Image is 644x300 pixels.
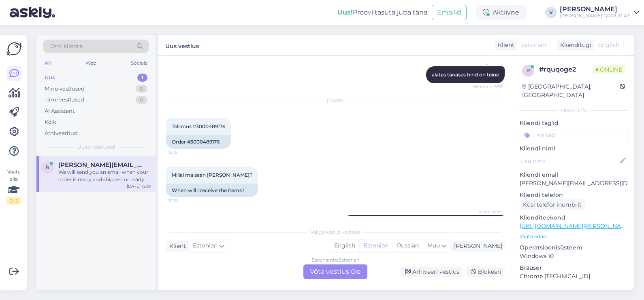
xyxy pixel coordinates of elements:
span: Online [593,65,625,74]
div: [PERSON_NAME] [520,289,628,296]
div: # rquqoge2 [539,65,593,74]
div: [PERSON_NAME] GROUP AS [560,13,630,19]
span: Millal ma saan [PERSON_NAME]? [172,172,252,178]
div: V [545,7,557,18]
span: English [598,41,619,49]
div: 0 [136,85,147,93]
p: Operatsioonisüsteem [520,243,628,252]
div: Order #3000489176 [166,135,231,149]
div: Estonian to Estonian [311,256,360,264]
div: Russian [392,240,423,252]
span: raimo.noormaa@gmail.com [58,161,143,169]
p: Kliendi email [520,171,628,179]
div: Aktiivne [476,5,526,20]
span: Tellimus #3000489176 [172,123,225,129]
div: Võta vestlus üle [303,264,367,279]
div: [PERSON_NAME] [451,242,502,250]
div: Uus [45,74,55,82]
div: Klienditugi [557,41,591,49]
button: Emailid [432,5,467,20]
span: Estonian [193,241,218,250]
p: Brauser [520,264,628,272]
div: Estonian [359,240,392,252]
div: AI Assistent [45,107,75,115]
div: English [330,240,359,252]
div: Küsi telefoninumbrit [520,199,585,210]
div: 0 [136,96,147,104]
span: r [46,164,49,170]
div: Socials [129,58,149,68]
div: Klient [166,242,186,250]
span: Otsi kliente [50,42,83,51]
a: [PERSON_NAME][PERSON_NAME] GROUP AS [560,6,639,19]
span: Muu [427,242,440,249]
div: Web [84,58,98,68]
p: Klienditeekond [520,213,628,222]
a: [URL][DOMAIN_NAME][PERSON_NAME] [520,222,631,230]
p: Windows 10 [520,252,628,260]
span: Estonian [521,41,546,49]
div: When will I receive the items? [166,184,258,197]
div: We will send you an email when your order is ready and shipped or ready for pickup at the store. ... [58,169,151,183]
div: Blokeeri [466,266,505,277]
input: Lisa tag [520,129,628,141]
div: All [43,58,52,68]
div: 1 [137,74,147,82]
b: Uus! [337,8,353,16]
div: Arhiveeritud [45,129,78,137]
div: Kõik [45,118,56,126]
img: Askly Logo [6,41,22,57]
span: Uued vestlused [77,144,115,151]
div: [DATE] [166,97,505,104]
div: [DATE] 12:19 [127,183,151,189]
p: Vaata edasi ... [520,233,628,240]
p: [PERSON_NAME][EMAIL_ADDRESS][DOMAIN_NAME] [520,179,628,188]
div: 2 / 3 [6,197,21,205]
div: [GEOGRAPHIC_DATA], [GEOGRAPHIC_DATA] [522,82,620,99]
span: AI Assistent [472,209,502,215]
div: [PERSON_NAME] [560,6,630,13]
span: 12:19 [168,198,199,204]
div: Tiimi vestlused [45,96,84,104]
div: Proovi tasuta juba täna: [337,8,429,17]
div: Arhiveeri vestlus [400,266,463,277]
p: Kliendi tag'id [520,119,628,127]
div: Minu vestlused [45,85,85,93]
label: Uus vestlus [165,40,199,51]
span: alates tänases hind on teine [432,72,499,78]
p: Kliendi telefon [520,191,628,199]
p: Kliendi nimi [520,144,628,153]
div: Vaata siia [6,168,21,205]
span: 12:19 [168,149,199,155]
span: r [527,68,530,74]
input: Lisa nimi [520,156,618,165]
div: Valige keel ja vastake [166,228,505,236]
span: Nähtud ✓ 9:35 [472,84,502,90]
div: Kliendi info [520,107,628,114]
p: Chrome [TECHNICAL_ID] [520,272,628,281]
div: Klient [495,41,514,49]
